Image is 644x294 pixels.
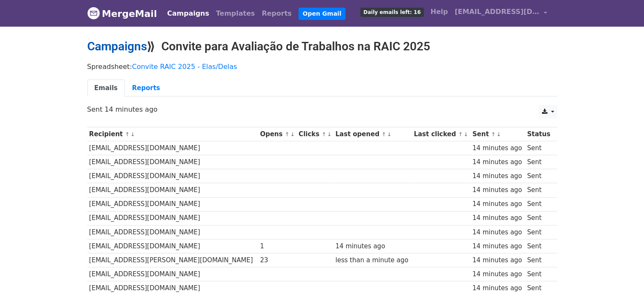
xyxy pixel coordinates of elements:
td: Sent [525,183,553,197]
a: ↓ [496,131,501,137]
td: [EMAIL_ADDRESS][DOMAIN_NAME] [87,155,258,169]
td: Sent [525,169,553,183]
div: 14 minutes ago [473,185,523,195]
td: [EMAIL_ADDRESS][DOMAIN_NAME] [87,197,258,211]
p: Sent 14 minutes ago [87,105,557,114]
div: 14 minutes ago [473,228,523,237]
td: Sent [525,197,553,211]
div: 14 minutes ago [473,213,523,223]
a: ↑ [322,131,326,137]
td: [EMAIL_ADDRESS][DOMAIN_NAME] [87,183,258,197]
td: Sent [525,225,553,239]
a: ↓ [290,131,295,137]
th: Last clicked [412,127,470,141]
img: MergeMail logo [87,7,100,19]
div: Widget de chat [602,253,644,294]
a: Campaigns [87,39,147,53]
a: Templates [213,5,258,22]
a: ↑ [491,131,496,137]
td: Sent [525,253,553,267]
a: Reports [258,5,295,22]
td: [EMAIL_ADDRESS][PERSON_NAME][DOMAIN_NAME] [87,253,258,267]
td: [EMAIL_ADDRESS][DOMAIN_NAME] [87,141,258,155]
div: 14 minutes ago [473,157,523,167]
a: MergeMail [87,5,157,22]
a: ↓ [387,131,392,137]
a: Daily emails left: 16 [357,3,427,20]
td: Sent [525,155,553,169]
td: [EMAIL_ADDRESS][DOMAIN_NAME] [87,225,258,239]
a: Convite RAIC 2025 - Elas/Delas [132,63,237,71]
a: Help [427,3,451,20]
p: Spreadsheet: [87,62,557,71]
a: ↑ [285,131,290,137]
th: Recipient [87,127,258,141]
div: 23 [260,256,295,265]
a: ↓ [464,131,468,137]
a: ↓ [327,131,332,137]
th: Clicks [296,127,333,141]
div: 14 minutes ago [473,143,523,153]
td: [EMAIL_ADDRESS][DOMAIN_NAME] [87,169,258,183]
div: 14 minutes ago [473,171,523,181]
span: Daily emails left: 16 [360,8,423,17]
a: ↑ [458,131,463,137]
div: less than a minute ago [335,256,410,265]
td: [EMAIL_ADDRESS][DOMAIN_NAME] [87,239,258,253]
a: ↑ [125,131,130,137]
div: 14 minutes ago [473,199,523,209]
a: ↑ [381,131,386,137]
th: Sent [470,127,525,141]
div: 14 minutes ago [473,242,523,251]
td: Sent [525,239,553,253]
a: Emails [87,80,125,97]
div: 14 minutes ago [473,283,523,293]
div: 14 minutes ago [335,242,410,251]
div: 14 minutes ago [473,269,523,279]
a: ↓ [130,131,135,137]
th: Last opened [333,127,412,141]
td: [EMAIL_ADDRESS][DOMAIN_NAME] [87,211,258,225]
div: 1 [260,242,295,251]
th: Status [525,127,553,141]
td: Sent [525,267,553,281]
a: [EMAIL_ADDRESS][DOMAIN_NAME] [451,3,550,23]
td: Sent [525,211,553,225]
h2: ⟫ Convite para Avaliação de Trabalhos na RAIC 2025 [87,39,557,54]
a: Campaigns [164,5,213,22]
a: Reports [125,80,167,97]
iframe: Chat Widget [602,253,644,294]
th: Opens [258,127,296,141]
span: [EMAIL_ADDRESS][DOMAIN_NAME] [455,7,539,17]
a: Open Gmail [299,8,345,20]
td: Sent [525,141,553,155]
div: 14 minutes ago [473,256,523,265]
td: [EMAIL_ADDRESS][DOMAIN_NAME] [87,267,258,281]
